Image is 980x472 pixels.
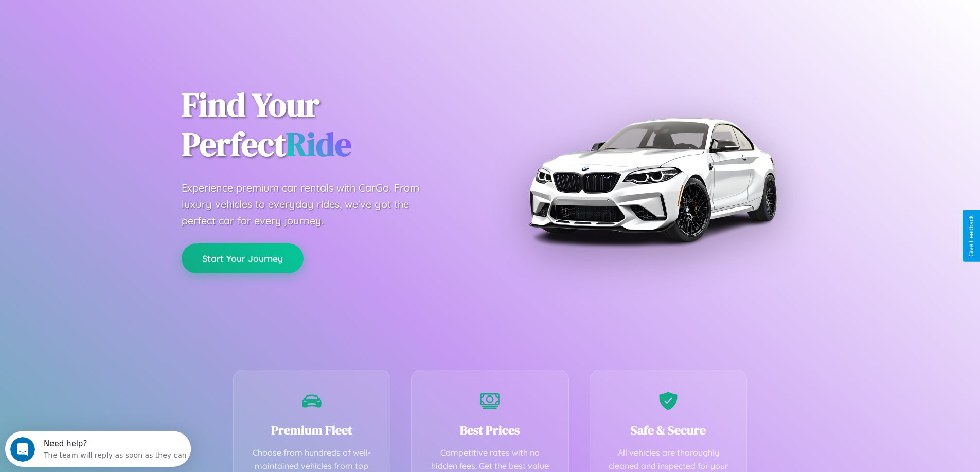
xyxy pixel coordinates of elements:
button: Start Your Journey [182,243,304,273]
p: Experience premium car rentals with CarGo. From luxury vehicles to everyday rides, we've got the ... [182,180,439,229]
div: Need help? [39,9,182,17]
h3: Premium Fleet [249,422,375,439]
div: Give Feedback [968,215,975,257]
span: Ride [286,122,351,166]
div: The team will reply as soon as they can [39,17,182,28]
h3: Best Prices [427,422,553,439]
iframe: Intercom live chat discovery launcher [5,431,191,467]
h1: Find Your Perfect [182,85,475,164]
iframe: Intercom live chat [10,437,35,462]
h3: Safe & Secure [605,422,732,439]
div: Open Intercom Messenger [4,4,191,32]
img: Premium BMW car rental vehicle [524,51,781,308]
